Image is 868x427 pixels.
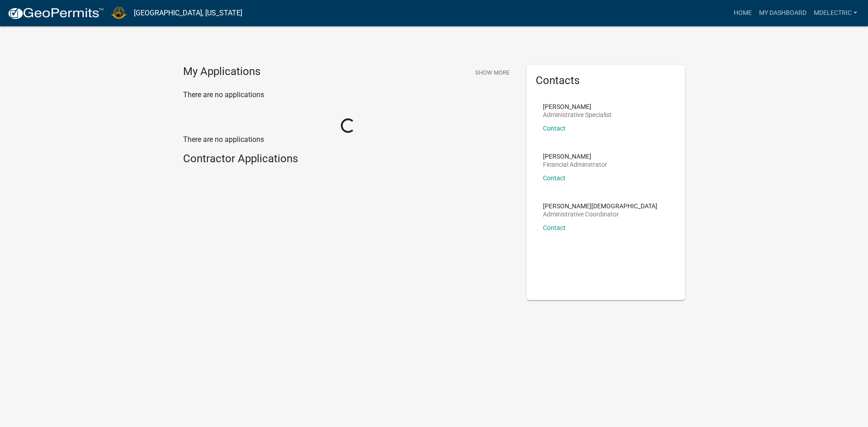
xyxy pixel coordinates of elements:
[543,125,566,132] a: Contact
[543,224,566,231] a: Contact
[183,152,513,169] wm-workflow-list-section: Contractor Applications
[111,7,127,19] img: La Porte County, Indiana
[810,5,861,22] a: MDElectric
[183,134,513,145] p: There are no applications
[543,112,612,118] p: Administrative Specialist
[134,5,242,21] a: [GEOGRAPHIC_DATA], [US_STATE]
[543,161,607,168] p: Financial Adminstrator
[183,65,260,79] h4: My Applications
[543,203,657,209] p: [PERSON_NAME][DEMOGRAPHIC_DATA]
[730,5,755,22] a: Home
[755,5,810,22] a: My Dashboard
[472,65,513,80] button: Show More
[543,211,657,217] p: Administrative Coordinator
[543,153,607,160] p: [PERSON_NAME]
[543,103,612,110] p: [PERSON_NAME]
[543,174,566,182] a: Contact
[536,74,676,87] h5: Contacts
[183,152,513,165] h4: Contractor Applications
[183,89,513,100] p: There are no applications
